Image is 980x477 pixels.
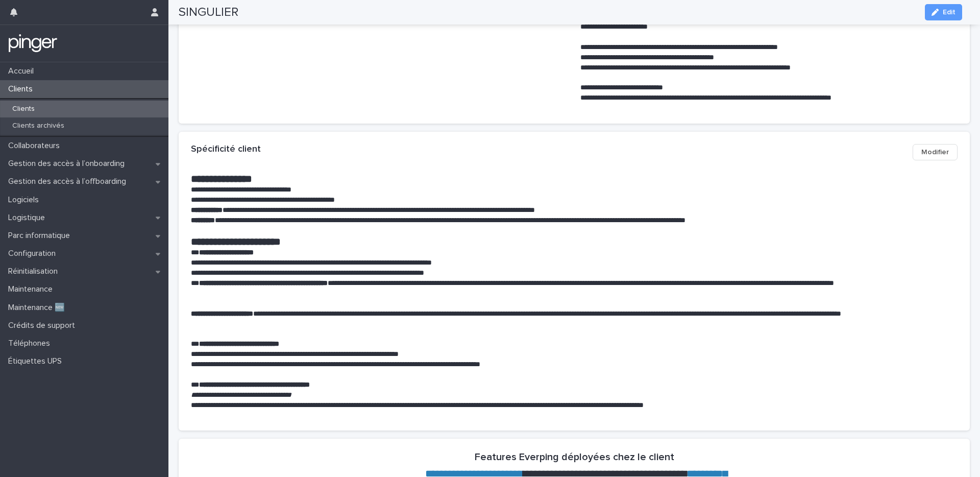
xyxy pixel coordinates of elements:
p: Étiquettes UPS [4,356,70,366]
span: Modifier [921,147,949,157]
p: Clients [4,105,43,113]
p: Configuration [4,249,64,258]
button: Modifier [913,144,958,160]
p: Logistique [4,213,53,223]
p: Téléphones [4,339,58,348]
p: Clients [4,84,41,94]
p: Accueil [4,66,42,76]
p: Maintenance 🆕 [4,303,73,313]
button: Edit [925,4,962,20]
p: Crédits de support [4,321,83,330]
p: Maintenance [4,284,61,294]
p: Collaborateurs [4,141,68,151]
h2: Features Everping déployées chez le client [475,451,674,463]
p: Gestion des accès à l’offboarding [4,177,134,186]
span: Edit [943,9,955,16]
img: mTgBEunGTSyRkCgitkcU [8,33,58,54]
p: Clients archivés [4,122,72,130]
p: Réinitialisation [4,267,66,276]
h2: Spécificité client [191,144,261,155]
p: Gestion des accès à l’onboarding [4,159,133,169]
p: Parc informatique [4,231,78,241]
h2: SINGULIER [179,5,238,20]
p: Logiciels [4,195,47,205]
